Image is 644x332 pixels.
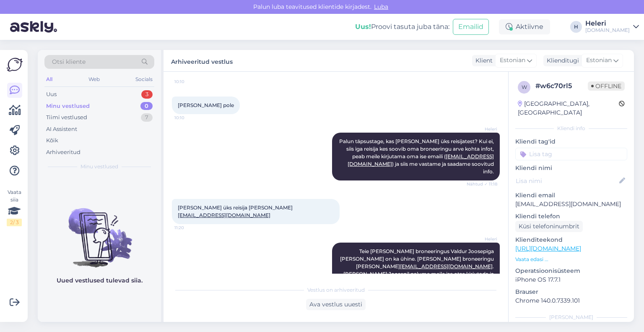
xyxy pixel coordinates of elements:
button: Emailid [453,19,489,35]
p: Kliendi telefon [515,212,627,221]
div: 0 [140,102,153,110]
div: Tiimi vestlused [46,113,87,122]
div: [PERSON_NAME] [515,314,627,321]
span: w [522,84,527,90]
span: Luba [371,3,391,10]
p: Kliendi email [515,191,627,200]
div: 2 / 3 [7,219,22,226]
img: No chats [38,193,161,269]
div: Aktiivne [499,19,550,34]
p: Kliendi nimi [515,164,627,173]
span: Offline [588,81,625,91]
label: Arhiveeritud vestlus [171,55,233,66]
p: Chrome 140.0.7339.101 [515,296,627,305]
span: 10:10 [174,115,206,121]
div: Ava vestlus uuesti [306,299,366,310]
span: Teie [PERSON_NAME] broneeringus Valdur Joosepiga [PERSON_NAME] on ka ühine. [PERSON_NAME] broneer... [340,248,495,285]
div: Minu vestlused [46,102,90,110]
p: [EMAIL_ADDRESS][DOMAIN_NAME] [515,200,627,209]
a: [EMAIL_ADDRESS][DOMAIN_NAME] [400,263,493,269]
span: Nähtud ✓ 11:18 [466,181,497,187]
a: Heleri[DOMAIN_NAME] [585,20,639,34]
div: Uus [46,90,57,99]
span: Minu vestlused [80,163,118,170]
div: Kliendi info [515,125,627,132]
div: Kõik [46,136,58,145]
div: Küsi telefoninumbrit [515,221,583,232]
span: Otsi kliente [52,58,86,66]
div: Klient [472,56,493,65]
div: Proovi tasuta juba täna: [355,22,449,32]
span: [PERSON_NAME] pole [178,102,234,108]
p: Uued vestlused tulevad siia. [57,276,143,285]
div: Web [87,74,101,85]
div: AI Assistent [46,125,77,133]
img: Askly Logo [7,57,23,73]
span: Estonian [586,56,612,65]
p: Vaata edasi ... [515,256,627,263]
input: Lisa tag [515,148,627,160]
span: Estonian [500,56,525,65]
input: Lisa nimi [516,176,618,186]
div: All [44,74,54,85]
span: Vestlus on arhiveeritud [307,286,365,294]
a: [EMAIL_ADDRESS][DOMAIN_NAME] [178,212,270,218]
div: Heleri [585,20,630,27]
span: Heleri [466,236,497,242]
div: [GEOGRAPHIC_DATA], [GEOGRAPHIC_DATA] [518,99,619,117]
b: Uus! [355,23,371,31]
div: H [570,21,582,33]
p: Brauser [515,288,627,296]
a: [URL][DOMAIN_NAME] [515,245,581,252]
span: Heleri [466,126,497,132]
p: iPhone OS 17.7.1 [515,275,627,284]
span: 11:20 [174,225,206,231]
p: Kliendi tag'id [515,137,627,146]
p: Operatsioonisüsteem [515,267,627,275]
span: Palun täpsustage, kas [PERSON_NAME] üks reisijatest? Kui ei, siis iga reisija kes soovib oma bron... [339,138,495,175]
div: Arhiveeritud [46,148,80,157]
span: 10:10 [174,78,206,85]
p: Klienditeekond [515,235,627,244]
div: 7 [141,113,153,122]
div: # w6c70rl5 [535,81,588,91]
div: 3 [141,90,153,99]
div: Socials [134,74,154,85]
span: [PERSON_NAME] üks reisija [PERSON_NAME] [178,204,293,218]
div: Klienditugi [543,56,579,65]
div: Vaata siia [7,188,22,226]
div: [DOMAIN_NAME] [585,27,630,34]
